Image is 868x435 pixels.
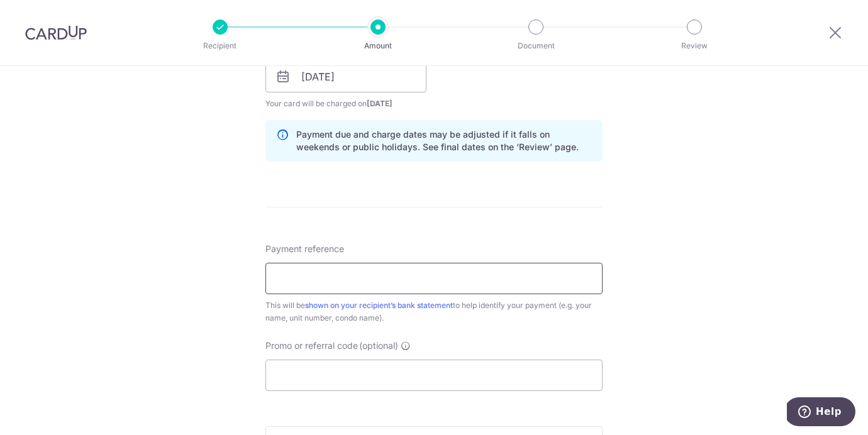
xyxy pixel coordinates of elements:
[25,25,87,40] img: CardUp
[265,243,344,255] span: Payment reference
[296,128,592,153] p: Payment due and charge dates may be adjusted if it falls on weekends or public holidays. See fina...
[265,339,358,352] span: Promo or referral code
[331,40,425,52] p: Amount
[787,397,855,429] iframe: Opens a widget where you can find more information
[265,97,426,110] span: Your card will be charged on
[489,40,582,52] p: Document
[265,299,603,324] div: This will be to help identify your payment (e.g. your name, unit number, condo name).
[367,99,392,108] span: [DATE]
[305,300,453,310] a: shown on your recipient’s bank statement
[174,40,267,52] p: Recipient
[648,40,741,52] p: Review
[265,61,426,92] input: DD / MM / YYYY
[359,339,398,352] span: (optional)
